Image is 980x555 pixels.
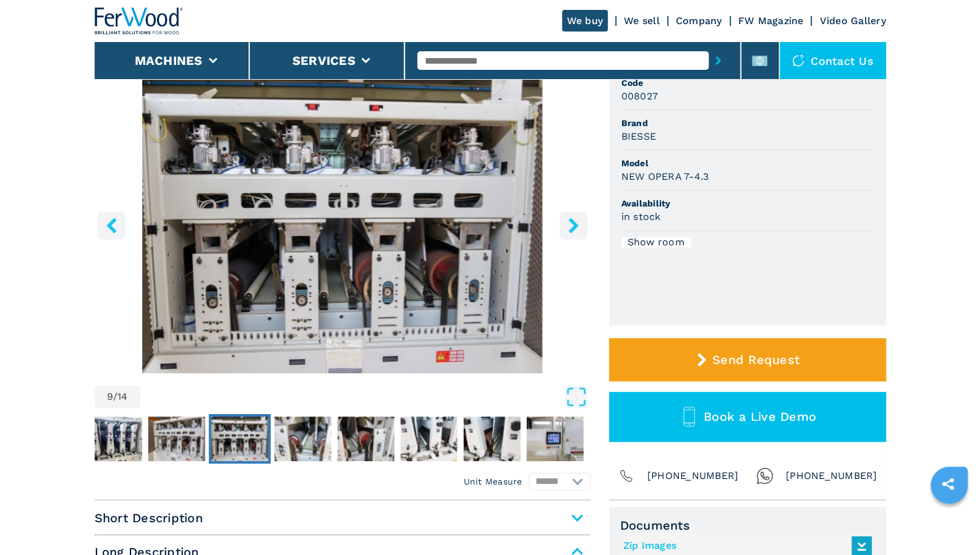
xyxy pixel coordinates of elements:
[624,15,660,27] a: We sell
[400,417,457,461] img: b5f44d345805de26f3115527c07968cf
[786,467,877,485] span: [PHONE_NUMBER]
[609,392,886,442] button: Book a Live Demo
[463,417,520,461] img: ef3ea75648d991789f6bce375aea62d1
[621,197,874,210] span: Availability
[647,467,739,485] span: [PHONE_NUMBER]
[927,499,971,546] iframe: Chat
[562,10,608,32] a: We buy
[95,74,590,373] div: Go to Slide 9
[464,475,522,488] em: Unit Measure
[107,392,113,402] span: 9
[113,392,117,402] span: /
[621,157,874,169] span: Model
[143,386,587,408] button: Open Fullscreen
[819,15,885,27] a: Video Gallery
[135,53,203,68] button: Machines
[704,409,816,424] span: Book a Live Demo
[82,414,144,464] button: Go to Slide 7
[621,129,657,143] h3: BIESSE
[117,392,128,402] span: 14
[712,352,799,367] span: Send Request
[334,414,396,464] button: Go to Slide 11
[560,211,587,239] button: right-button
[676,15,722,27] a: Company
[792,54,804,67] img: Contact us
[95,7,184,35] img: Ferwood
[621,210,661,224] h3: in stock
[932,468,963,499] a: sharethis
[461,414,522,464] button: Go to Slide 13
[211,417,268,461] img: 5c26172ac10a36edc0709b719e1fb9dd
[526,417,583,461] img: 81e13d29995a8a0bf3ce08a91cf2c77f
[621,237,691,247] div: Show room
[780,42,886,79] div: Contact us
[738,15,804,27] a: FW Magazine
[621,117,874,129] span: Brand
[609,338,886,381] button: Send Request
[271,414,333,464] button: Go to Slide 10
[145,414,207,464] button: Go to Slide 8
[398,414,459,464] button: Go to Slide 12
[621,89,658,103] h3: 008027
[618,467,635,485] img: Phone
[148,417,205,461] img: ae97bdec610a70738ffcd1a9a0f54ff2
[85,417,142,461] img: 70831c24ff84e2f273f2c074152247de
[524,414,586,464] button: Go to Slide 14
[337,417,394,461] img: 6bac10c7dd12738d2933638c8fa38a12
[621,169,709,184] h3: NEW OPERA 7-4.3
[98,211,126,239] button: left-button
[208,414,270,464] button: Go to Slide 9
[274,417,331,461] img: 4a8cc8d259a8c21861ce1ff9917edce5
[621,77,874,89] span: Code
[709,46,728,75] button: submit-button
[756,467,773,485] img: Whatsapp
[95,74,590,373] img: Top Sanders BIESSE NEW OPERA 7-4.3
[95,507,590,529] span: Short Description
[620,518,875,533] span: Documents
[292,53,356,68] button: Services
